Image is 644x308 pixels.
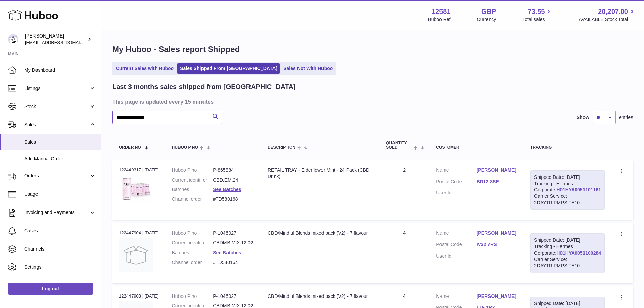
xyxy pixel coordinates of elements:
div: [PERSON_NAME] [25,33,86,46]
a: 20,207.00 AVAILABLE Stock Total [579,7,636,23]
div: Huboo Ref [428,16,451,23]
img: internalAdmin-12581@internal.huboo.com [8,34,18,44]
dt: Batches [172,250,213,256]
dt: Name [436,230,476,238]
span: entries [619,114,633,121]
div: Shipped Date: [DATE] [534,237,601,243]
span: Usage [24,191,96,197]
dd: P-865884 [213,167,254,173]
div: Currency [477,16,496,23]
a: IV32 7RS [477,241,517,248]
dd: #TD580164 [213,259,254,266]
a: See Batches [213,187,241,192]
span: Orders [24,173,89,179]
div: Carrier Service: 2DAYTRIPMPSITE10 [534,193,601,206]
span: Total sales [522,16,552,23]
span: Order No [119,145,141,150]
span: Sales [24,122,89,128]
div: Tracking - Hermes Corporate: [530,233,605,273]
dt: Current identifier [172,177,213,183]
dt: Current identifier [172,240,213,246]
dt: Batches [172,186,213,193]
label: Show [577,114,589,121]
h3: This page is updated every 15 minutes [112,98,631,105]
div: Carrier Service: 2DAYTRIPMPSITE10 [534,256,601,269]
div: Tracking - Hermes Corporate: [530,170,605,210]
strong: 12581 [432,7,451,16]
div: 122447903 | [DATE] [119,293,159,299]
span: [EMAIL_ADDRESS][DOMAIN_NAME] [25,40,99,45]
dd: #TD580168 [213,196,254,203]
dd: CBDMB.MIX.12.02 [213,240,254,246]
dd: P-1046027 [213,293,254,300]
span: Listings [24,85,89,92]
span: Quantity Sold [386,141,412,150]
img: 125811697031383.png [119,175,153,202]
dt: User Id [436,190,476,196]
strong: GBP [481,7,496,16]
div: CBD/Mindful Blends mixed pack (V2) - 7 flavour [268,230,373,236]
img: no-photo.jpg [119,238,153,272]
span: AVAILABLE Stock Total [579,16,636,23]
span: Invoicing and Payments [24,209,89,216]
dt: Huboo P no [172,230,213,236]
a: [PERSON_NAME] [477,230,517,236]
a: Sales Not With Huboo [281,63,335,74]
a: Current Sales with Huboo [114,63,176,74]
div: RETAIL TRAY - Elderflower Mint - 24 Pack (CBD Drink) [268,167,373,180]
a: [PERSON_NAME] [477,293,517,300]
a: H01HYA0051101161 [556,187,601,192]
dt: Postal Code [436,179,476,187]
h2: Last 3 months sales shipped from [GEOGRAPHIC_DATA] [112,82,296,91]
dt: Name [436,167,476,175]
span: Channels [24,246,96,252]
dt: Channel order [172,196,213,203]
dt: Postal Code [436,241,476,250]
span: 20,207.00 [598,7,628,16]
dt: Huboo P no [172,167,213,173]
td: 4 [379,223,429,283]
span: Description [268,145,295,150]
div: Shipped Date: [DATE] [534,174,601,181]
h1: My Huboo - Sales report Shipped [112,44,633,55]
span: Add Manual Order [24,156,96,162]
dt: Huboo P no [172,293,213,300]
a: 73.55 Total sales [522,7,552,23]
a: Sales Shipped From [GEOGRAPHIC_DATA] [177,63,280,74]
div: Shipped Date: [DATE] [534,300,601,307]
div: CBD/Mindful Blends mixed pack (V2) - 7 flavour [268,293,373,300]
a: Log out [8,283,93,295]
span: My Dashboard [24,67,96,73]
dt: User Id [436,253,476,259]
div: 122447904 | [DATE] [119,230,159,236]
span: Sales [24,139,96,145]
span: 73.55 [528,7,545,16]
dd: CBD.EM.24 [213,177,254,183]
span: Settings [24,264,96,270]
dd: P-1046027 [213,230,254,236]
a: See Batches [213,250,241,255]
a: BD12 8SE [477,179,517,185]
a: [PERSON_NAME] [477,167,517,173]
span: Cases [24,228,96,234]
span: Stock [24,103,89,110]
div: Tracking [530,145,605,150]
span: Huboo P no [172,145,198,150]
dt: Name [436,293,476,301]
div: Customer [436,145,517,150]
td: 2 [379,160,429,220]
div: 122449317 | [DATE] [119,167,159,173]
dt: Channel order [172,259,213,266]
a: H01HYA0051100284 [556,250,601,256]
